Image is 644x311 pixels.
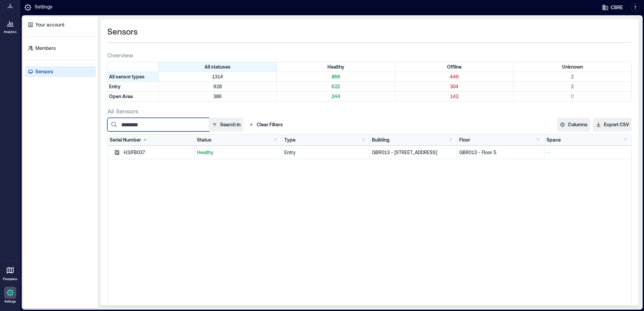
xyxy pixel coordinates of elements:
[4,30,17,34] p: Analytics
[246,118,286,131] button: Clear Filters
[108,92,159,101] div: Filter by Type: Open Area
[600,2,625,13] button: CBRE
[124,149,193,156] div: H3JFB037
[110,136,148,143] div: Serial Number
[277,82,395,91] div: Filter by Type: Entry & Status: Healthy
[395,82,514,91] div: Filter by Type: Entry & Status: Offline
[277,92,395,101] div: Filter by Type: Open Area & Status: Healthy
[459,149,542,156] p: GBR013 - Floor 5
[278,93,393,100] p: 244
[35,45,56,52] p: Members
[35,21,65,28] p: Your account
[514,92,631,101] div: Filter by Type: Open Area & Status: Unknown (0 sensors)
[159,62,277,72] div: All statuses
[25,19,96,30] a: Your account
[160,93,275,100] p: 386
[1,262,19,283] a: Floorplans
[395,62,514,72] div: Filter by Status: Offline
[515,83,630,90] p: 2
[108,82,159,91] div: Filter by Type: Entry
[547,149,629,156] p: --
[515,93,630,100] p: 0
[547,136,561,143] div: Space
[397,93,512,100] p: 142
[514,62,631,72] div: Filter by Status: Unknown
[35,68,53,75] p: Sensors
[278,73,393,80] p: 866
[372,136,390,143] div: Building
[197,149,280,156] p: Healthy
[395,92,514,101] div: Filter by Type: Open Area & Status: Offline
[515,73,630,80] p: 2
[593,118,632,131] button: Export CSV
[107,26,138,37] span: Sensors
[2,285,18,306] a: Settings
[277,62,395,72] div: Filter by Status: Healthy
[107,51,133,59] span: Overview
[4,299,16,304] p: Settings
[197,136,212,143] div: Status
[372,149,455,156] p: GBR013 - [STREET_ADDRESS]
[160,73,275,80] p: 1314
[611,4,623,11] span: CBRE
[459,136,470,143] div: Floor
[160,83,275,90] p: 928
[108,72,159,81] div: All sensor types
[397,73,512,80] p: 446
[2,15,19,36] a: Analytics
[25,66,96,77] a: Sensors
[284,136,296,143] div: Type
[107,107,138,115] span: All Sensors
[284,149,367,156] div: Entry
[514,82,631,91] div: Filter by Type: Entry & Status: Unknown
[3,277,17,281] p: Floorplans
[397,83,512,90] p: 304
[557,118,590,131] button: Columns
[209,118,243,131] button: Search in
[35,3,52,12] p: Settings
[278,83,393,90] p: 622
[25,43,96,54] a: Members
